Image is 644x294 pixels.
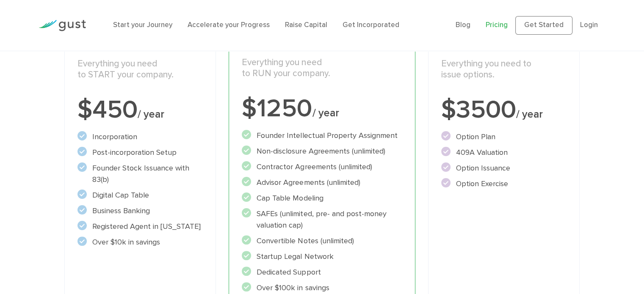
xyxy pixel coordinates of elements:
[77,205,203,217] li: Business Banking
[515,16,572,35] a: Get Started
[77,221,203,232] li: Registered Agent in [US_STATE]
[486,21,508,29] a: Pricing
[77,190,203,201] li: Digital Cap Table
[441,97,567,123] div: $3500
[77,97,203,123] div: $450
[343,21,399,29] a: Get Incorporated
[285,21,327,29] a: Raise Capital
[242,96,402,121] div: $1250
[77,236,203,248] li: Over $10k in savings
[138,108,164,121] span: / year
[441,178,567,190] li: Option Exercise
[516,108,543,121] span: / year
[242,282,402,294] li: Over $100k in savings
[441,58,567,81] p: Everything you need to issue options.
[77,147,203,158] li: Post-incorporation Setup
[113,21,172,29] a: Start your Journey
[242,235,402,247] li: Convertible Notes (unlimited)
[242,161,402,173] li: Contractor Agreements (unlimited)
[242,130,402,141] li: Founder Intellectual Property Assignment
[441,162,567,174] li: Option Issuance
[312,107,339,119] span: / year
[242,57,402,80] p: Everything you need to RUN your company.
[242,192,402,204] li: Cap Table Modeling
[242,267,402,278] li: Dedicated Support
[39,20,86,31] img: Gust Logo
[441,147,567,158] li: 409A Valuation
[580,21,598,29] a: Login
[77,58,203,81] p: Everything you need to START your company.
[242,146,402,157] li: Non-disclosure Agreements (unlimited)
[456,21,470,29] a: Blog
[441,131,567,143] li: Option Plan
[242,208,402,231] li: SAFEs (unlimited, pre- and post-money valuation cap)
[242,177,402,188] li: Advisor Agreements (unlimited)
[188,21,270,29] a: Accelerate your Progress
[77,162,203,185] li: Founder Stock Issuance with 83(b)
[242,251,402,262] li: Startup Legal Network
[77,131,203,143] li: Incorporation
